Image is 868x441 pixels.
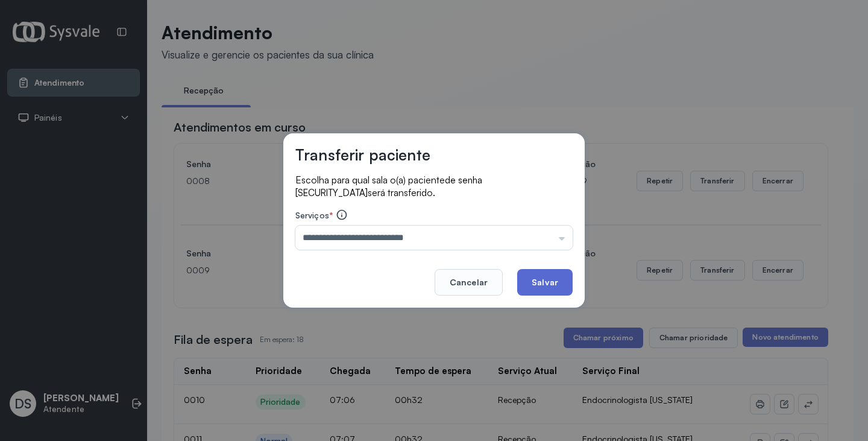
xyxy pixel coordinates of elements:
[435,269,503,296] button: Cancelar
[295,145,430,164] h3: Transferir paciente
[295,174,573,199] p: Escolha para qual sala o(a) paciente será transferido.
[295,174,482,198] span: de senha [SECURITY_DATA]
[295,210,329,220] span: Serviços
[517,269,573,296] button: Salvar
